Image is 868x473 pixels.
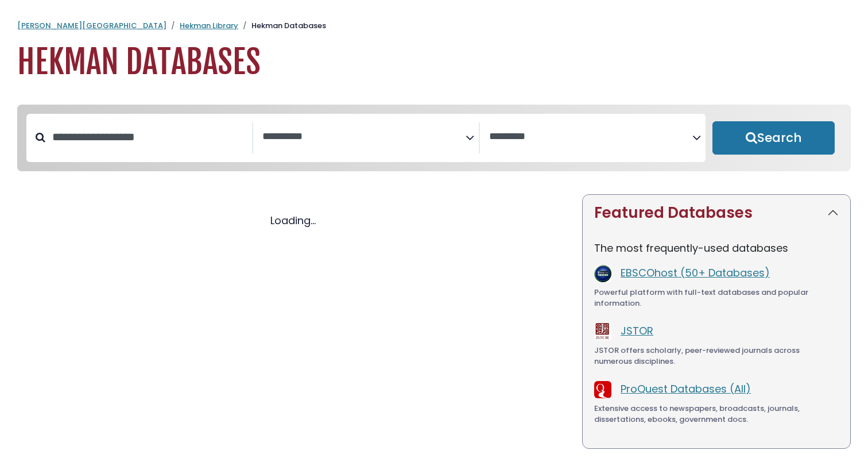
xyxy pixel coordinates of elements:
button: Featured Databases [583,195,850,231]
p: The most frequently-used databases [594,240,839,256]
a: Hekman Library [180,20,238,31]
div: Powerful platform with full-text databases and popular information. [594,287,839,309]
a: EBSCOhost (50+ Databases) [621,266,770,280]
button: Submit for Search Results [712,121,835,155]
li: Hekman Databases [238,20,326,32]
textarea: Search [489,131,692,143]
div: Loading... [17,213,568,228]
a: ProQuest Databases (All) [621,382,751,396]
div: JSTOR offers scholarly, peer-reviewed journals across numerous disciplines. [594,345,839,367]
nav: breadcrumb [17,20,851,32]
h1: Hekman Databases [17,43,851,82]
div: Extensive access to newspapers, broadcasts, journals, dissertations, ebooks, government docs. [594,403,839,425]
a: JSTOR [621,324,653,338]
input: Search database by title or keyword [45,128,252,147]
nav: Search filters [17,105,851,171]
a: [PERSON_NAME][GEOGRAPHIC_DATA] [17,20,166,31]
textarea: Search [262,131,466,143]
